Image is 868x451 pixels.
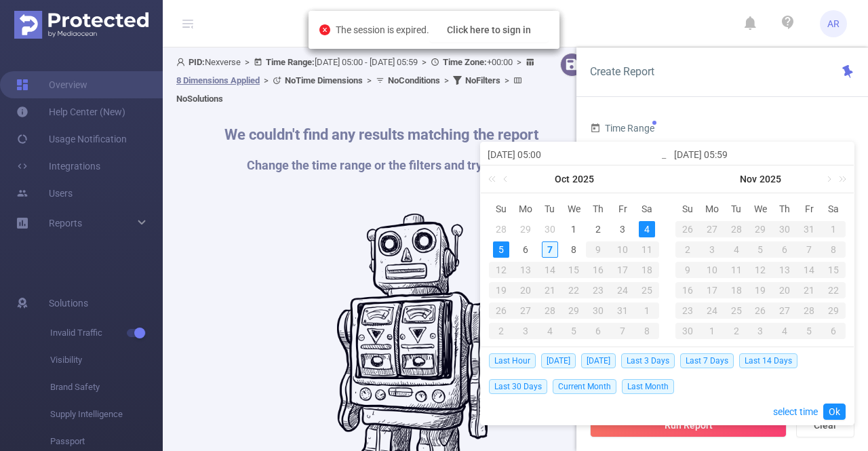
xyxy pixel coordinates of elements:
[700,323,724,339] div: 1
[772,260,797,280] td: November 13, 2025
[635,302,659,319] div: 1
[562,203,587,215] span: We
[796,413,854,437] button: Clear
[621,353,675,368] span: Last 3 Days
[758,165,783,193] a: 2025
[562,260,587,280] td: October 15, 2025
[489,199,513,219] th: Sun
[635,219,659,239] td: October 4, 2025
[675,221,700,237] div: 26
[586,260,610,280] td: October 16, 2025
[16,180,73,207] a: Users
[724,241,749,258] div: 4
[772,300,797,321] td: November 27, 2025
[590,413,787,437] button: Run Report
[772,323,797,339] div: 4
[465,75,500,85] b: No Filters
[513,239,538,260] td: October 6, 2025
[749,221,773,237] div: 29
[724,262,749,278] div: 11
[749,280,773,300] td: November 19, 2025
[797,239,821,260] td: November 7, 2025
[538,219,562,239] td: September 30, 2025
[189,57,205,67] b: PID:
[739,353,797,368] span: Last 14 Days
[700,199,724,219] th: Mon
[488,146,660,163] input: Start date
[749,199,773,219] th: Wed
[772,321,797,341] td: December 4, 2025
[590,123,654,134] span: Time Range
[675,203,700,215] span: Su
[772,203,797,215] span: Th
[542,241,558,258] div: 7
[675,241,700,258] div: 2
[797,262,821,278] div: 14
[50,374,163,401] span: Brand Safety
[538,199,562,219] th: Tue
[586,203,610,215] span: Th
[749,260,773,280] td: November 12, 2025
[224,128,538,142] h1: We couldn't find any results matching the report
[821,280,846,300] td: November 22, 2025
[538,302,562,319] div: 28
[675,219,700,239] td: October 26, 2025
[517,241,534,258] div: 6
[566,221,582,237] div: 1
[610,302,635,319] div: 31
[586,219,610,239] td: October 2, 2025
[797,302,821,319] div: 28
[821,300,846,321] td: November 29, 2025
[749,262,773,278] div: 12
[489,379,547,394] span: Last 30 Days
[336,24,549,35] span: The session is expired.
[49,210,82,237] a: Reports
[610,219,635,239] td: October 3, 2025
[562,199,587,219] th: Wed
[610,282,635,298] div: 24
[635,239,659,260] td: October 11, 2025
[610,280,635,300] td: October 24, 2025
[562,300,587,321] td: October 29, 2025
[610,262,635,278] div: 17
[489,260,513,280] td: October 12, 2025
[700,282,724,298] div: 17
[675,260,700,280] td: November 9, 2025
[513,260,538,280] td: October 13, 2025
[586,323,610,339] div: 6
[513,199,538,219] th: Mon
[513,321,538,341] td: November 3, 2025
[675,300,700,321] td: November 23, 2025
[610,199,635,219] th: Fri
[797,260,821,280] td: November 14, 2025
[749,203,773,215] span: We
[486,165,503,193] a: Last year (Control + left)
[635,260,659,280] td: October 18, 2025
[675,280,700,300] td: November 16, 2025
[538,260,562,280] td: October 14, 2025
[493,221,509,237] div: 28
[724,323,749,339] div: 2
[610,203,635,215] span: Fr
[241,57,254,67] span: >
[724,203,749,215] span: Tu
[50,401,163,428] span: Supply Intelligence
[49,218,82,229] span: Reports
[821,323,846,339] div: 6
[260,75,273,85] span: >
[700,260,724,280] td: November 10, 2025
[50,319,163,347] span: Invalid Traffic
[429,18,549,42] button: Click here to sign in
[513,282,538,298] div: 20
[489,219,513,239] td: September 28, 2025
[772,221,797,237] div: 30
[639,221,655,237] div: 4
[635,323,659,339] div: 8
[749,323,773,339] div: 3
[538,280,562,300] td: October 21, 2025
[562,239,587,260] td: October 8, 2025
[749,300,773,321] td: November 26, 2025
[724,219,749,239] td: October 28, 2025
[797,321,821,341] td: December 5, 2025
[797,221,821,237] div: 31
